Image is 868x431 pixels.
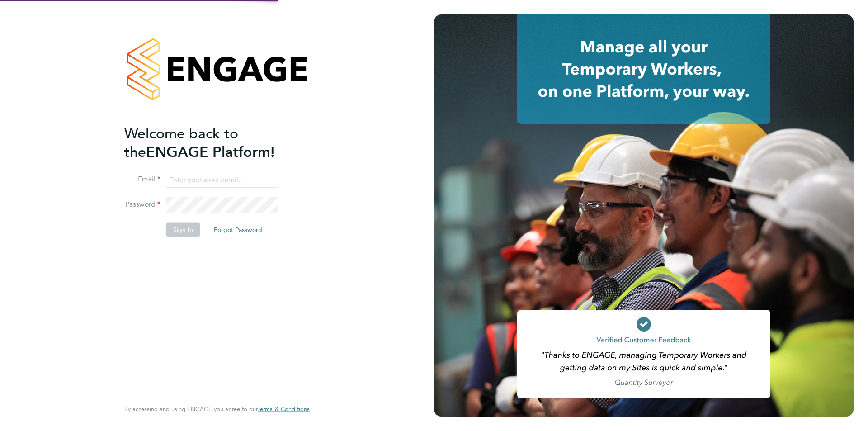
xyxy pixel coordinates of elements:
label: Password [124,200,160,209]
a: Terms & Conditions [258,406,310,413]
label: Email [124,175,160,184]
span: Welcome back to the [124,124,238,161]
span: By accessing and using ENGAGE you agree to our [124,405,310,413]
button: Forgot Password [207,223,269,237]
button: Sign In [166,223,200,237]
h2: ENGAGE Platform! [124,124,301,161]
input: Enter your work email... [166,172,278,188]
